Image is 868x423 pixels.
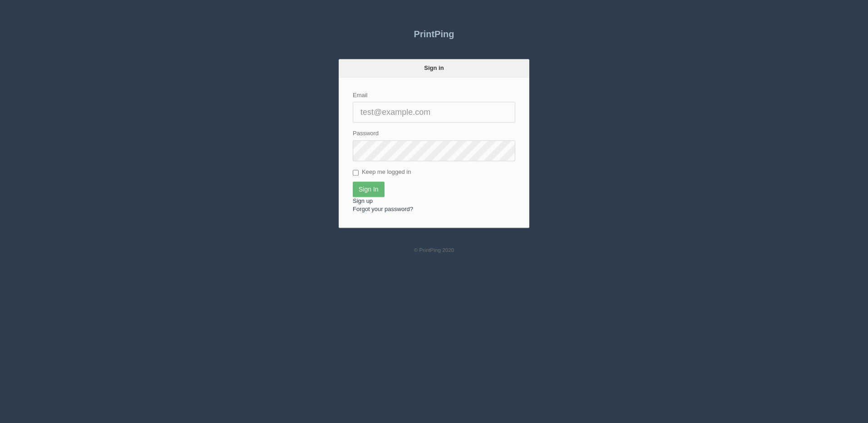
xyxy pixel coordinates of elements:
a: Sign up [353,197,373,204]
label: Keep me logged in [353,168,411,177]
strong: Sign in [424,64,444,71]
a: Forgot your password? [353,206,413,212]
small: © PrintPing 2020 [414,247,454,253]
label: Email [353,91,368,100]
a: PrintPing [339,23,529,45]
label: Password [353,129,379,138]
input: Sign In [353,182,385,197]
input: test@example.com [353,102,515,123]
input: Keep me logged in [353,170,359,176]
